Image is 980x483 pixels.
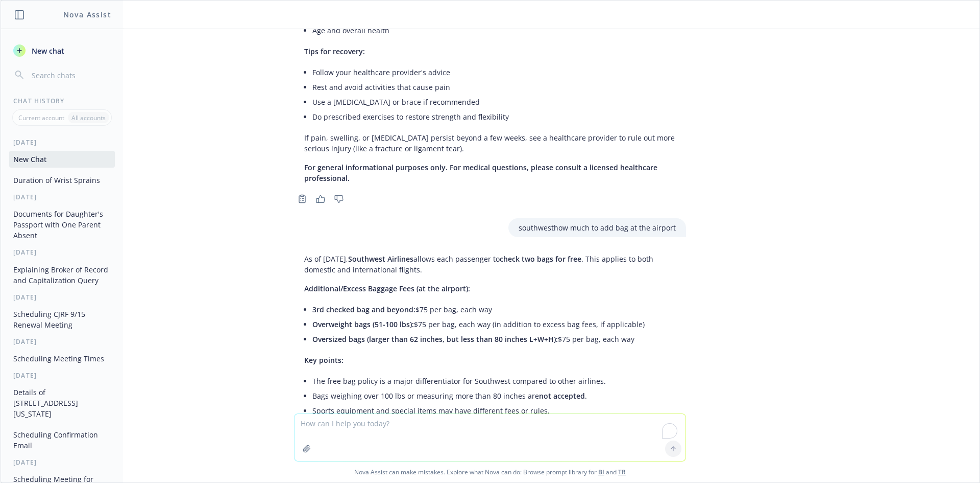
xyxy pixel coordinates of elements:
[1,248,123,257] div: [DATE]
[71,113,106,122] p: All accounts
[312,374,676,388] li: The free bag policy is a major differentiator for Southwest compared to other airlines.
[312,388,676,403] li: Bags weighing over 100 lbs or measuring more than 80 inches are .
[598,468,604,476] a: BI
[312,302,676,317] li: $75 per bag, each way
[9,350,115,367] button: Scheduling Meeting Times
[1,193,123,201] div: [DATE]
[30,68,111,82] input: Search chats
[1,293,123,302] div: [DATE]
[295,414,685,461] textarea: To enrich screen reader interactions, please activate Accessibility in Grammarly extension settings
[312,109,676,124] li: Do prescribed exercises to restore strength and flexibility
[312,23,676,38] li: Age and overall health
[1,138,123,147] div: [DATE]
[312,80,676,95] li: Rest and avoid activities that cause pain
[618,468,626,476] a: TR
[331,192,347,206] button: Thumbs down
[348,254,413,264] span: Southwest Airlines
[1,371,123,380] div: [DATE]
[304,254,676,275] p: As of [DATE], allows each passenger to . This applies to both domestic and international flights.
[304,132,676,154] p: If pain, swelling, or [MEDICAL_DATA] persist beyond a few weeks, see a healthcare provider to rul...
[539,391,585,401] span: not accepted
[30,45,64,56] span: New chat
[312,95,676,109] li: Use a [MEDICAL_DATA] or brace if recommended
[312,65,676,80] li: Follow your healthcare provider's advice
[312,332,676,347] li: $75 per bag, each way
[63,9,111,20] h1: Nova Assist
[304,47,365,56] span: Tips for recovery:
[5,462,975,482] span: Nova Assist can make mistakes. Explore what Nova can do: Browse prompt library for and
[304,284,470,293] span: Additional/Excess Baggage Fees (at the airport):
[18,113,64,122] p: Current account
[1,458,123,467] div: [DATE]
[9,151,115,168] button: New Chat
[1,337,123,346] div: [DATE]
[312,319,414,329] span: Overweight bags (51-100 lbs):
[304,355,344,365] span: Key points:
[9,426,115,454] button: Scheduling Confirmation Email
[9,306,115,333] button: Scheduling CJRF 9/15 Renewal Meeting
[9,172,115,189] button: Duration of Wrist Sprains
[312,334,558,344] span: Oversized bags (larger than 62 inches, but less than 80 inches L+W+H):
[312,305,415,314] span: 3rd checked bag and beyond:
[9,384,115,422] button: Details of [STREET_ADDRESS][US_STATE]
[312,403,676,418] li: Sports equipment and special items may have different fees or rules.
[9,261,115,289] button: Explaining Broker of Record and Capitalization Query
[9,41,115,60] button: New chat
[298,194,307,203] svg: Copy to clipboard
[304,163,657,183] span: For general informational purposes only. For medical questions, please consult a licensed healthc...
[519,222,676,233] p: southwesthow much to add bag at the airport
[500,254,581,264] span: check two bags for free
[1,97,123,105] div: Chat History
[9,205,115,244] button: Documents for Daughter's Passport with One Parent Absent
[312,317,676,332] li: $75 per bag, each way (in addition to excess bag fees, if applicable)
